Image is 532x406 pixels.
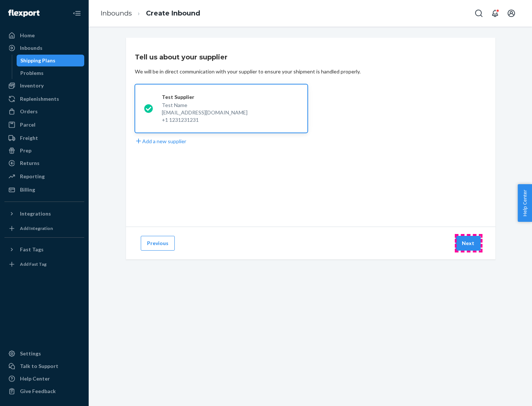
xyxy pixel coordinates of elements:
div: We will be in direct communication with your supplier to ensure your shipment is handled properly. [135,68,361,75]
a: Inbounds [4,42,84,54]
button: Previous [141,236,175,251]
div: Settings [20,350,41,357]
a: Billing [4,184,84,196]
a: Add Integration [4,223,84,234]
div: Talk to Support [20,362,58,370]
a: Reporting [4,171,84,182]
button: Open Search Box [471,6,486,21]
button: Open account menu [504,6,519,21]
div: Inventory [20,82,44,89]
a: Talk to Support [4,360,84,372]
div: Shipping Plans [20,57,55,64]
a: Freight [4,132,84,144]
a: Problems [17,67,85,79]
button: Add a new supplier [135,137,186,145]
div: Problems [20,69,44,77]
a: Orders [4,106,84,117]
div: Billing [20,186,35,193]
div: Prep [20,147,31,154]
div: Add Integration [20,225,53,231]
img: Flexport logo [8,10,40,17]
a: Parcel [4,119,84,131]
div: Give Feedback [20,388,56,395]
a: Returns [4,157,84,169]
a: Settings [4,348,84,359]
div: Fast Tags [20,246,44,253]
div: Reporting [20,173,45,180]
button: Next [456,236,481,251]
button: Give Feedback [4,385,84,397]
a: Prep [4,145,84,156]
button: Fast Tags [4,244,84,255]
ol: breadcrumbs [95,3,206,24]
a: Home [4,30,84,41]
div: Help Center [20,375,50,382]
div: Freight [20,134,38,142]
div: Orders [20,108,38,115]
div: Home [20,32,35,39]
a: Create Inbound [146,9,200,17]
div: Add Fast Tag [20,261,47,267]
h3: Tell us about your supplier [135,52,228,62]
a: Replenishments [4,93,84,105]
div: Returns [20,159,40,167]
a: Add Fast Tag [4,258,84,270]
div: Replenishments [20,95,59,103]
button: Open notifications [488,6,502,21]
button: Close Navigation [69,6,84,21]
div: Integrations [20,210,51,217]
a: Inventory [4,80,84,92]
button: Integrations [4,208,84,220]
a: Help Center [4,373,84,385]
button: Help Center [518,184,532,222]
div: Parcel [20,121,35,128]
a: Inbounds [100,9,132,17]
a: Shipping Plans [17,55,85,66]
div: Inbounds [20,44,42,52]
